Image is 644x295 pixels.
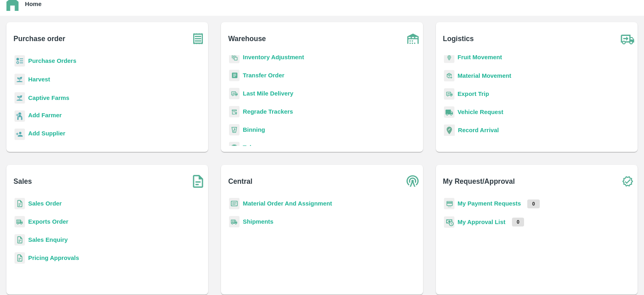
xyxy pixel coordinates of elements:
a: Last Mile Delivery [243,90,293,97]
a: Exports Order [28,218,68,225]
a: Tokens [243,144,263,151]
img: supplier [14,129,25,140]
a: Material Movement [458,73,512,79]
p: 0 [512,218,524,226]
b: Add Supplier [28,130,65,137]
p: 0 [527,199,540,208]
img: whTransfer [229,70,239,81]
a: Pricing Approvals [28,255,79,261]
img: fruit [444,52,454,63]
img: soSales [188,171,208,191]
img: whTracker [229,106,239,118]
img: farmer [14,110,25,122]
img: harvest [14,92,25,104]
a: Regrade Trackers [243,108,293,115]
b: Sales [14,176,32,187]
b: Add Farmer [28,112,62,118]
a: Inventory Adjustment [243,54,304,60]
img: centralMaterial [229,198,239,210]
img: harvest [14,73,25,85]
a: Captive Farms [28,95,69,101]
img: vehicle [444,106,454,118]
img: delivery [229,88,239,100]
img: purchase [188,29,208,49]
b: My Request/Approval [443,176,515,187]
b: Central [228,176,252,187]
img: reciept [14,55,25,67]
img: payment [444,198,454,210]
a: Material Order And Assignment [243,200,332,207]
a: Add Farmer [28,111,62,122]
a: Transfer Order [243,72,284,79]
a: Record Arrival [458,127,499,133]
a: Add Supplier [28,129,65,140]
b: Purchase order [14,33,65,44]
b: Warehouse [228,33,266,44]
img: sales [14,198,25,210]
b: Logistics [443,33,474,44]
img: tokens [229,142,239,154]
img: shipments [14,216,25,228]
a: Sales Order [28,200,62,207]
img: truck [617,29,638,49]
img: central [403,171,423,191]
a: Sales Enquiry [28,237,68,243]
img: warehouse [403,29,423,49]
img: approval [444,216,454,228]
a: Purchase Orders [28,58,76,64]
a: Export Trip [458,91,489,97]
a: Harvest [28,76,50,83]
img: sales [14,234,25,246]
img: inventory [229,52,239,63]
img: recordArrival [444,125,455,136]
a: My Approval List [458,219,506,225]
a: Vehicle Request [458,109,504,115]
img: sales [14,252,25,264]
img: check [617,171,638,191]
a: Binning [243,127,265,133]
b: Home [25,1,41,7]
img: delivery [444,88,454,100]
a: Fruit Movement [458,54,502,60]
img: shipments [229,216,239,228]
img: material [444,70,454,82]
a: Shipments [243,218,273,225]
a: My Payment Requests [458,200,521,207]
img: bin [229,124,239,135]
